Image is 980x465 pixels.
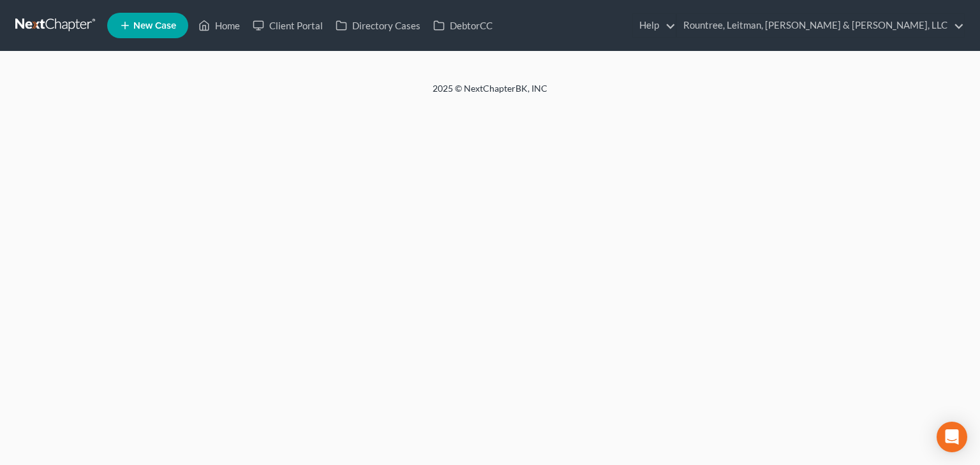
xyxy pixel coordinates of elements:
div: 2025 © NextChapterBK, INC [126,82,854,105]
new-legal-case-button: New Case [107,13,188,38]
a: Home [192,14,246,37]
div: Open Intercom Messenger [937,422,967,452]
a: Client Portal [246,14,329,37]
a: Directory Cases [329,14,427,37]
a: DebtorCC [427,14,499,37]
a: Help [633,14,676,37]
a: Rountree, Leitman, [PERSON_NAME] & [PERSON_NAME], LLC [677,14,964,37]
